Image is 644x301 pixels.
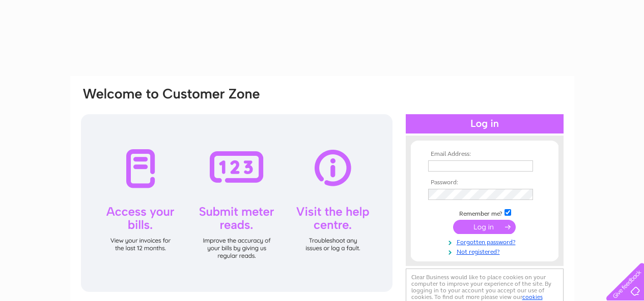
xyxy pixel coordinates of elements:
[426,151,544,158] th: Email Address:
[453,220,516,234] input: Submit
[428,237,544,246] a: Forgotten password?
[426,179,544,186] th: Password:
[426,208,544,218] td: Remember me?
[428,246,544,256] a: Not registered?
